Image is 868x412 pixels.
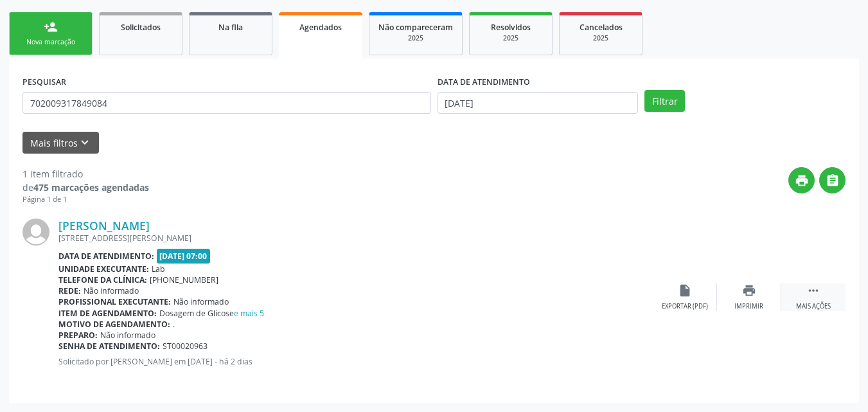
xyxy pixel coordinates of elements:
button: Filtrar [644,90,685,112]
span: Na fila [218,22,243,33]
b: Rede: [58,285,81,296]
button: print [788,167,815,193]
span: . [173,319,175,330]
button:  [819,167,846,193]
span: Não informado [173,296,229,307]
label: PESQUISAR [22,72,66,92]
b: Item de agendamento: [58,308,157,319]
b: Senha de atendimento: [58,341,160,352]
div: 2025 [479,33,543,43]
div: 2025 [378,33,453,43]
span: Resolvidos [491,22,531,33]
div: 2025 [569,33,633,43]
input: Nome, CNS [22,92,431,114]
i: print [795,174,809,188]
span: Solicitados [121,22,161,33]
div: [STREET_ADDRESS][PERSON_NAME] [58,233,653,244]
span: [DATE] 07:00 [157,249,211,264]
span: Não informado [100,330,155,341]
span: [PHONE_NUMBER] [150,274,218,285]
div: Exportar (PDF) [662,302,708,311]
span: Dosagem de Glicose [159,308,264,319]
span: Agendados [299,22,342,33]
div: Mais ações [796,302,831,311]
i: insert_drive_file [678,283,692,298]
button: Mais filtroskeyboard_arrow_down [22,132,99,154]
input: Selecione um intervalo [438,92,639,114]
strong: 475 marcações agendadas [33,181,149,193]
span: Não informado [84,285,139,296]
div: Nova marcação [19,37,83,47]
img: img [22,219,49,246]
b: Unidade executante: [58,264,149,274]
i: print [742,283,756,298]
b: Profissional executante: [58,296,171,307]
div: de [22,181,149,194]
span: ST00020963 [163,341,208,352]
div: Imprimir [734,302,763,311]
b: Data de atendimento: [58,251,154,262]
span: Não compareceram [378,22,453,33]
i: keyboard_arrow_down [78,136,92,150]
div: 1 item filtrado [22,167,149,181]
span: Cancelados [580,22,623,33]
i:  [806,283,820,298]
div: Página 1 de 1 [22,194,149,205]
span: Lab [152,264,165,274]
a: [PERSON_NAME] [58,219,150,233]
p: Solicitado por [PERSON_NAME] em [DATE] - há 2 dias [58,356,653,367]
b: Motivo de agendamento: [58,319,170,330]
div: person_add [44,20,58,34]
b: Preparo: [58,330,98,341]
i:  [826,174,840,188]
label: DATA DE ATENDIMENTO [438,72,530,92]
a: e mais 5 [234,308,264,319]
b: Telefone da clínica: [58,274,147,285]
